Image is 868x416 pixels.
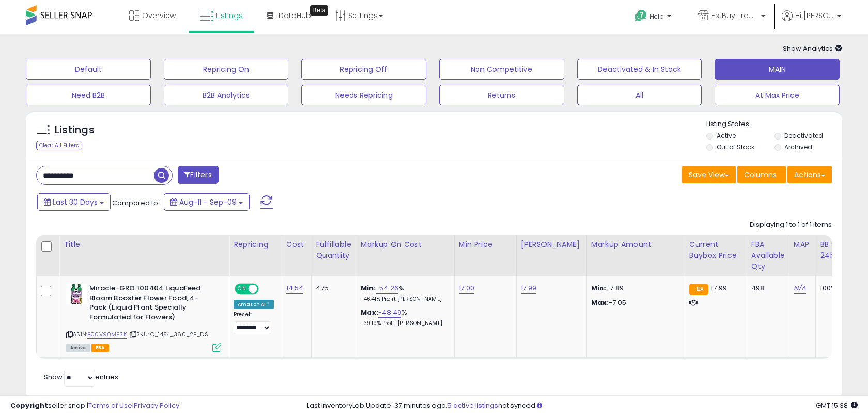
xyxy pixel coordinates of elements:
span: 2025-10-10 15:38 GMT [816,400,858,410]
i: Get Help [634,9,647,22]
a: 5 active listings [447,400,498,410]
div: FBA Available Qty [751,239,785,272]
label: Archived [784,143,812,151]
span: EstBuy Trading [711,10,758,21]
div: 475 [316,284,348,293]
button: Needs Repricing [301,85,426,105]
div: seller snap | | [10,401,179,411]
button: Aug-11 - Sep-09 [164,193,250,211]
div: Min Price [459,239,512,250]
p: -46.41% Profit [PERSON_NAME] [361,296,446,303]
button: B2B Analytics [164,85,289,105]
button: Deactivated & In Stock [577,59,702,80]
span: Listings [216,10,243,21]
a: -54.26 [376,283,398,294]
button: Default [26,59,151,80]
div: Current Buybox Price [689,239,742,261]
strong: Max: [591,298,609,307]
span: OFF [257,285,274,294]
p: -7.05 [591,298,677,307]
button: Non Competitive [439,59,564,80]
a: Terms of Use [88,400,132,410]
a: Help [627,2,681,34]
strong: Copyright [10,400,48,410]
div: Last InventoryLab Update: 37 minutes ago, not synced. [307,401,858,411]
a: -48.49 [378,307,401,318]
button: MAIN [715,59,840,80]
a: 17.00 [459,283,475,294]
div: Preset: [234,311,274,334]
button: Filters [178,166,218,184]
div: Cost [286,239,307,250]
button: All [577,85,702,105]
span: 17.99 [711,283,727,293]
button: Actions [787,166,832,183]
div: Repricing [234,239,277,250]
label: Out of Stock [717,143,754,151]
span: Show Analytics [783,43,842,53]
b: Miracle-GRO 100404 LiquaFeed Bloom Booster Flower Food, 4-Pack (Liquid Plant Specially Formulated... [89,284,215,325]
span: Aug-11 - Sep-09 [179,197,237,207]
div: [PERSON_NAME] [521,239,582,250]
div: Clear All Filters [36,141,82,150]
p: Listing States: [706,119,842,129]
a: 14.54 [286,283,304,294]
p: -7.89 [591,284,677,293]
span: FBA [91,344,109,352]
div: Markup Amount [591,239,680,250]
span: All listings currently available for purchase on Amazon [66,344,90,352]
span: | SKU: O_1454_360_2P_DS [128,330,208,338]
button: Returns [439,85,564,105]
div: % [361,284,446,303]
button: Last 30 Days [37,193,111,211]
span: ON [236,285,249,294]
span: Help [650,12,664,21]
span: Show: entries [44,372,118,382]
span: Columns [744,170,777,180]
span: Hi [PERSON_NAME] [795,10,834,21]
div: MAP [794,239,811,250]
div: 498 [751,284,781,293]
button: Repricing Off [301,59,426,80]
a: N/A [794,283,806,294]
div: Title [64,239,225,250]
button: Need B2B [26,85,151,105]
h5: Listings [55,123,95,137]
span: Last 30 Days [53,197,98,207]
span: DataHub [278,10,311,21]
div: BB Share 24h. [820,239,858,261]
div: Fulfillable Quantity [316,239,351,261]
a: B00V90MF3K [87,330,127,339]
label: Deactivated [784,131,823,140]
a: Privacy Policy [134,400,179,410]
b: Max: [361,307,379,317]
label: Active [717,131,736,140]
div: Markup on Cost [361,239,450,250]
div: Displaying 1 to 1 of 1 items [750,220,832,230]
button: Repricing On [164,59,289,80]
button: Columns [737,166,786,183]
small: FBA [689,284,708,295]
div: Amazon AI * [234,300,274,309]
b: Min: [361,283,376,293]
div: ASIN: [66,284,221,351]
strong: Min: [591,283,607,293]
div: 100% [820,284,854,293]
span: Compared to: [112,198,160,208]
span: Overview [142,10,176,21]
div: % [361,308,446,327]
button: At Max Price [715,85,840,105]
button: Save View [682,166,736,183]
p: -39.19% Profit [PERSON_NAME] [361,320,446,327]
a: Hi [PERSON_NAME] [782,10,841,34]
div: Tooltip anchor [310,5,328,16]
img: 513XKwwYKrL._SL40_.jpg [66,284,87,304]
a: 17.99 [521,283,537,294]
th: The percentage added to the cost of goods (COGS) that forms the calculator for Min & Max prices. [356,235,454,276]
